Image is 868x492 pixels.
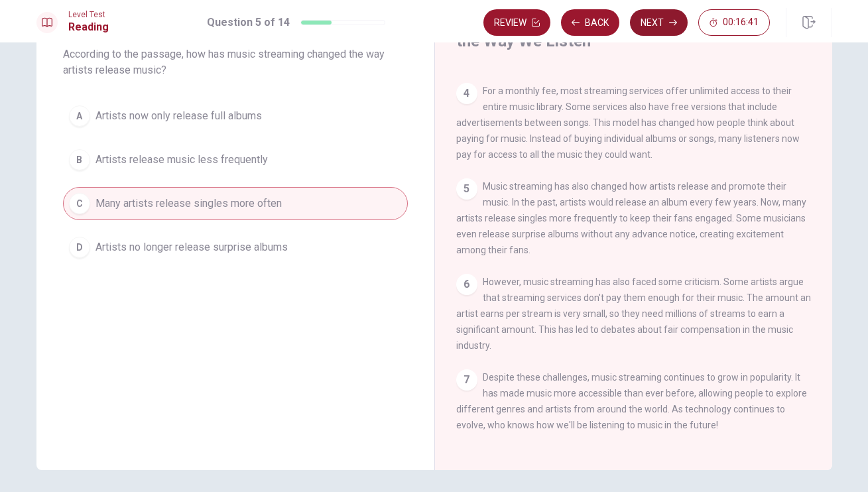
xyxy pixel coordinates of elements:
[69,193,90,214] div: C
[63,143,408,176] button: BArtists release music less frequently
[63,187,408,220] button: CMany artists release singles more often
[456,277,811,351] span: However, music streaming has also faced some criticism. Some artists argue that streaming service...
[456,369,477,391] div: 7
[63,46,408,78] span: According to the passage, how has music streaming changed the way artists release music?
[95,108,262,124] span: Artists now only release full albums
[723,17,759,28] span: 00:16:41
[630,9,688,36] button: Next
[68,19,109,35] h1: Reading
[95,239,288,255] span: Artists no longer release surprise albums
[63,99,408,133] button: AArtists now only release full albums
[456,274,477,295] div: 6
[95,196,282,212] span: Many artists release singles more often
[456,83,477,104] div: 4
[207,15,290,31] h1: Question 5 of 14
[63,231,408,264] button: DArtists no longer release surprise albums
[68,10,109,19] span: Level Test
[456,372,807,430] span: Despite these challenges, music streaming continues to grow in popularity. It has made music more...
[561,9,619,36] button: Back
[69,237,90,258] div: D
[456,86,800,160] span: For a monthly fee, most streaming services offer unlimited access to their entire music library. ...
[69,149,90,170] div: B
[483,9,550,36] button: Review
[456,178,477,200] div: 5
[698,9,770,36] button: 00:16:41
[456,181,806,255] span: Music streaming has also changed how artists release and promote their music. In the past, artist...
[69,105,90,127] div: A
[95,152,268,168] span: Artists release music less frequently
